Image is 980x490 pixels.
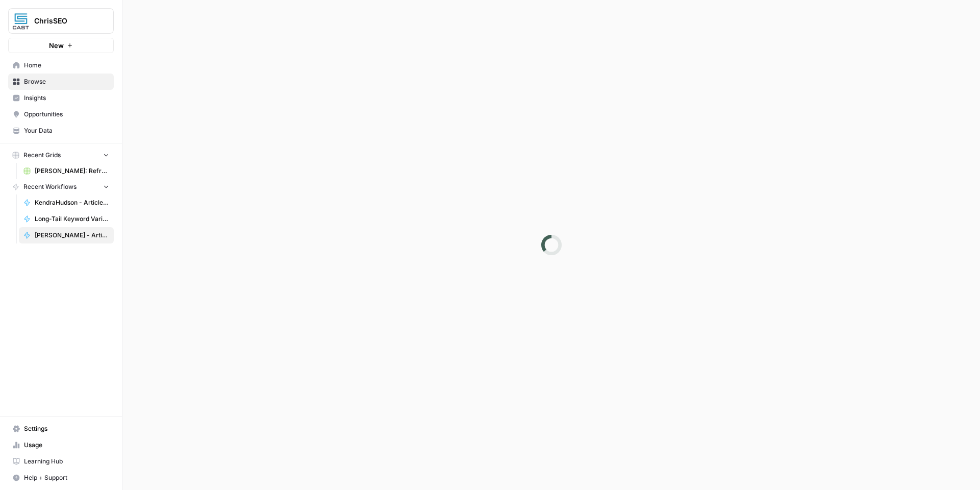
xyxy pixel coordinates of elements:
span: Usage [24,440,109,450]
a: Usage [8,437,114,453]
span: Home [24,61,109,70]
span: Help + Support [24,473,109,482]
a: Learning Hub [8,453,114,470]
span: Long-Tail Keyword Variations [35,214,109,224]
span: ChrisSEO [34,16,96,26]
button: Recent Workflows [8,179,114,194]
a: Insights [8,90,114,106]
img: ChrisSEO Logo [12,12,30,30]
a: Browse [8,73,114,90]
span: Learning Hub [24,457,109,466]
a: [PERSON_NAME] - Article Generator with Memory Store Integration [19,227,114,243]
a: KendraHudson - Article Generator with Memory Store Integration [19,194,114,211]
a: Opportunities [8,106,114,122]
button: New [8,38,114,53]
span: Settings [24,424,109,433]
span: Insights [24,93,109,103]
a: Your Data [8,122,114,139]
span: [PERSON_NAME]: Refresh Existing Content [35,166,109,176]
span: Recent Grids [23,151,61,160]
span: Browse [24,77,109,86]
span: Recent Workflows [23,182,77,191]
a: Settings [8,421,114,437]
a: Long-Tail Keyword Variations [19,211,114,227]
span: KendraHudson - Article Generator with Memory Store Integration [35,198,109,207]
span: New [49,40,64,51]
a: [PERSON_NAME]: Refresh Existing Content [19,163,114,179]
button: Workspace: ChrisSEO [8,8,114,34]
button: Help + Support [8,470,114,486]
span: Your Data [24,126,109,135]
button: Recent Grids [8,148,114,163]
span: [PERSON_NAME] - Article Generator with Memory Store Integration [35,231,109,240]
span: Opportunities [24,110,109,119]
a: Home [8,57,114,73]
